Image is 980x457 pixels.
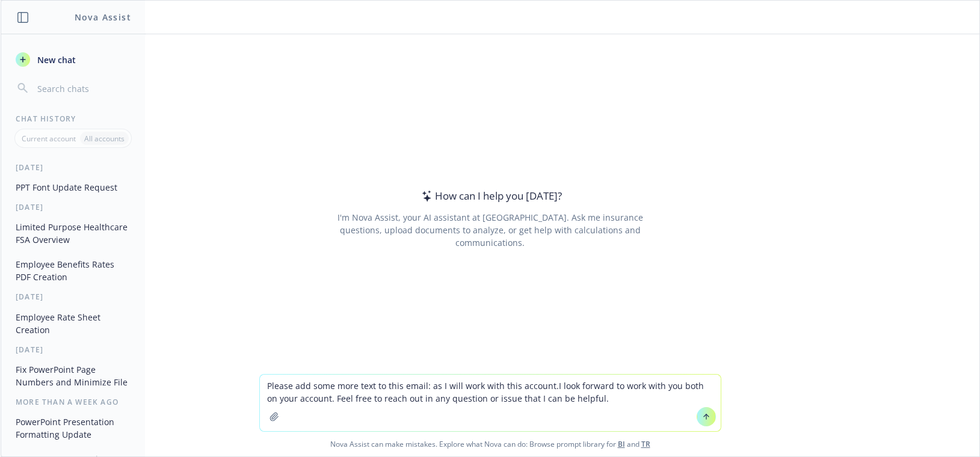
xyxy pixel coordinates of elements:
[1,114,145,124] div: Chat History
[11,217,135,250] button: Limited Purpose Healthcare FSA Overview
[1,345,145,355] div: [DATE]
[11,177,135,197] button: PPT Font Update Request
[22,133,76,144] p: Current account
[321,211,659,249] div: I'm Nova Assist, your AI assistant at [GEOGRAPHIC_DATA]. Ask me insurance questions, upload docum...
[1,397,145,407] div: More than a week ago
[11,49,135,70] button: New chat
[35,54,76,66] span: New chat
[11,307,135,340] button: Employee Rate Sheet Creation
[618,439,625,449] a: BI
[11,254,135,287] button: Employee Benefits Rates PDF Creation
[75,11,131,23] h1: Nova Assist
[418,188,562,204] div: How can I help you [DATE]?
[260,375,721,431] textarea: Please add some more text to this email: as I will work with this account.I look forward to work ...
[35,80,131,97] input: Search chats
[5,432,975,456] span: Nova Assist can make mistakes. Explore what Nova can do: Browse prompt library for and
[1,162,145,173] div: [DATE]
[1,202,145,212] div: [DATE]
[84,133,125,144] p: All accounts
[641,439,650,449] a: TR
[11,412,135,444] button: PowerPoint Presentation Formatting Update
[1,292,145,302] div: [DATE]
[11,360,135,392] button: Fix PowerPoint Page Numbers and Minimize File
